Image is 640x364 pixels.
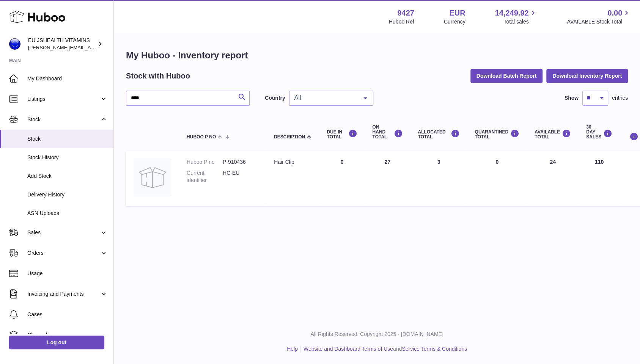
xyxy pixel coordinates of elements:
td: 0 [319,151,365,206]
span: entries [612,94,628,102]
button: Download Inventory Report [546,69,628,83]
a: Website and Dashboard Terms of Use [303,346,393,352]
span: Cases [27,311,108,318]
span: Description [274,135,305,140]
dt: Current identifier [187,169,223,184]
span: ASN Uploads [27,210,108,217]
div: Huboo Ref [389,18,414,25]
img: laura@jessicasepel.com [9,38,20,50]
span: Usage [27,270,108,277]
span: Stock [27,135,108,143]
span: Add Stock [27,173,108,180]
h2: Stock with Huboo [126,71,190,81]
dd: HC-EU [223,169,259,184]
div: EU JSHEALTH VITAMINS [28,37,96,51]
span: Invoicing and Payments [27,290,100,298]
span: 14,249.92 [495,8,528,18]
strong: 9427 [397,8,414,18]
span: 0.00 [607,8,622,18]
span: Delivery History [27,191,108,198]
div: ALLOCATED Total [418,129,459,140]
span: Sales [27,229,100,236]
span: Total sales [503,18,537,25]
span: 0 [495,159,498,165]
dd: P-910436 [223,158,259,166]
a: 14,249.92 Total sales [495,8,537,25]
span: Orders [27,249,100,257]
td: 110 [579,151,620,206]
label: Country [265,94,285,102]
a: Log out [9,336,104,349]
button: Download Batch Report [470,69,543,83]
span: [PERSON_NAME][EMAIL_ADDRESS][DOMAIN_NAME] [28,44,152,50]
div: AVAILABLE Total [535,129,571,140]
span: AVAILABLE Stock Total [567,18,631,25]
div: Hair Clip [274,158,311,166]
div: ON HAND Total [372,125,403,140]
strong: EUR [449,8,465,18]
div: QUARANTINED Total [475,129,519,140]
h1: My Huboo - Inventory report [126,49,628,61]
span: Channels [27,331,108,339]
li: and [301,345,467,353]
td: 24 [527,151,579,206]
span: All [292,94,358,102]
span: Stock [27,116,100,123]
span: Huboo P no [187,135,216,140]
dt: Huboo P no [187,158,223,166]
p: All Rights Reserved. Copyright 2025 - [DOMAIN_NAME] [120,331,634,338]
td: 3 [410,151,467,206]
div: Currency [444,18,465,25]
a: Help [287,346,298,352]
div: 30 DAY SALES [586,125,612,140]
td: 27 [365,151,410,206]
div: DUE IN TOTAL [327,129,357,140]
span: Stock History [27,154,108,161]
a: Service Terms & Conditions [402,346,467,352]
a: 0.00 AVAILABLE Stock Total [567,8,631,25]
img: product image [134,158,171,196]
span: Listings [27,96,100,103]
span: My Dashboard [27,75,108,82]
label: Show [565,94,579,102]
